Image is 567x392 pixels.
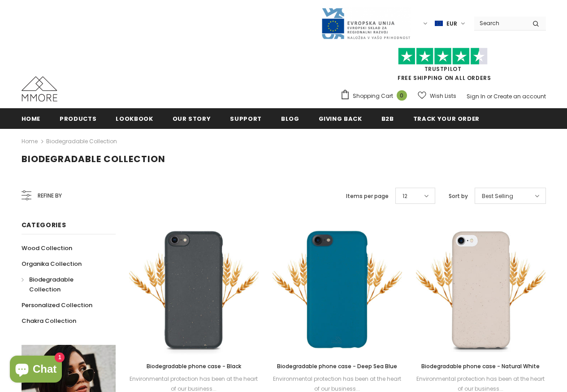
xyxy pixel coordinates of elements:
[449,192,468,201] label: Sort by
[60,115,96,123] span: Products
[416,361,546,371] a: Biodegradable phone case - Natural White
[281,115,299,123] span: Blog
[381,108,394,128] a: B2B
[418,88,456,104] a: Wish Lists
[340,89,411,103] a: Shopping Cart 0
[230,108,262,128] a: support
[22,244,72,252] span: Wood Collection
[22,313,76,329] a: Chakra Collection
[397,90,407,101] span: 0
[319,108,362,128] a: Giving back
[22,240,72,256] a: Wood Collection
[38,191,62,201] span: Refine by
[22,272,106,297] a: Biodegradable Collection
[353,92,393,101] span: Shopping Cart
[22,301,92,309] span: Personalized Collection
[22,76,57,101] img: MMORE Cases
[173,115,211,123] span: Our Story
[173,108,211,128] a: Our Story
[281,108,299,128] a: Blog
[22,153,165,165] span: Biodegradable Collection
[487,92,492,100] span: or
[46,137,117,145] a: Biodegradable Collection
[22,108,41,128] a: Home
[22,317,76,325] span: Chakra Collection
[116,115,153,123] span: Lookbook
[129,361,259,371] a: Biodegradable phone case - Black
[7,356,65,385] inbox-online-store-chat: Shopify online store chat
[467,92,485,100] a: Sign In
[381,115,394,123] span: B2B
[430,92,456,101] span: Wish Lists
[482,192,513,201] span: Best Selling
[413,115,480,123] span: Track your order
[29,275,74,294] span: Biodegradable Collection
[321,7,411,40] img: Javni Razpis
[22,115,41,123] span: Home
[403,192,407,201] span: 12
[277,362,397,370] span: Biodegradable phone case - Deep Sea Blue
[421,362,540,370] span: Biodegradable phone case - Natural White
[60,108,96,128] a: Products
[147,362,241,370] span: Biodegradable phone case - Black
[474,17,526,30] input: Search Site
[22,256,82,272] a: Organika Collection
[321,19,411,27] a: Javni Razpis
[446,19,457,28] span: EUR
[319,115,362,123] span: Giving back
[116,108,153,128] a: Lookbook
[424,65,462,73] a: Trustpilot
[398,48,488,65] img: Trust Pilot Stars
[493,92,546,100] a: Create an account
[413,108,480,128] a: Track your order
[273,361,403,371] a: Biodegradable phone case - Deep Sea Blue
[230,115,262,123] span: support
[340,52,546,82] span: FREE SHIPPING ON ALL ORDERS
[22,136,38,147] a: Home
[346,192,389,201] label: Items per page
[22,297,92,313] a: Personalized Collection
[22,260,82,268] span: Organika Collection
[22,220,66,229] span: Categories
